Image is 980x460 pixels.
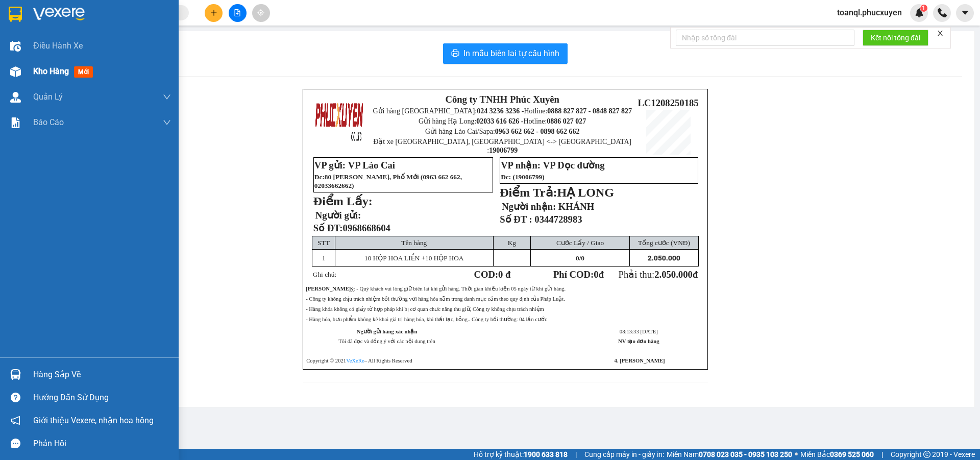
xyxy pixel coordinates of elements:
span: down [163,118,171,127]
span: ⚪️ [795,452,798,456]
span: Phải thu: [619,269,698,280]
strong: 02033 616 626 - [476,117,523,125]
strong: Điểm Lấy: [313,195,373,208]
button: Kết nối tổng đài [863,30,928,46]
span: caret-down [961,8,970,17]
strong: Người gửi hàng xác nhận [357,329,418,334]
span: printer [451,49,459,59]
span: - Hàng hóa, bưu phẩm không kê khai giá trị hàng hóa, khi thất lạc, hỏng.. Công ty bồi thường: 04 ... [306,317,547,322]
span: 0 [594,269,598,280]
span: Đc 80 [PERSON_NAME], Phố Mới ( [314,173,462,189]
strong: Công ty TNHH Phúc Xuyên [445,94,559,105]
span: Giới thiệu Vexere, nhận hoa hồng [33,414,154,427]
span: plus [210,9,217,16]
div: Phản hồi [33,436,171,451]
span: 1 [322,254,326,262]
strong: 1900 633 818 [524,450,568,458]
span: 0 đ [498,269,510,280]
span: question-circle [11,393,20,402]
span: Tên hàng [401,239,427,247]
img: warehouse-icon [10,41,21,52]
span: aim [257,9,264,16]
span: : - Quý khách vui lòng giữ biên lai khi gửi hàng. Thời gian khiếu kiện 05 ngày từ khi gửi hàng. [306,286,566,292]
span: đ [693,269,698,280]
span: Người gửi: [315,210,361,221]
span: Ghi chú: [313,271,336,278]
strong: Số ĐT: [313,223,390,233]
button: aim [252,4,270,22]
strong: NV tạo đơn hàng [618,338,659,344]
span: down [163,93,171,101]
img: warehouse-icon [10,369,21,380]
button: caret-down [956,4,974,22]
span: Gửi hàng Hạ Long: Hotline: [419,117,586,125]
a: VeXeRe [346,358,364,364]
strong: Số ĐT : [500,214,532,225]
strong: Điểm Trả: [500,186,557,199]
img: logo [314,96,364,146]
span: 19006799) [515,173,545,181]
span: Cước Lấy / Giao [556,239,604,247]
button: file-add [229,4,247,22]
span: message [11,439,20,448]
strong: COD: [474,269,510,280]
strong: 0888 827 827 - 0848 827 827 [547,107,632,115]
img: logo-vxr [9,7,22,22]
span: - Hàng khóa không có giấy tờ hợp pháp khi bị cơ quan chưc năng thu giữ, Công ty không chịu trách ... [306,306,544,312]
span: Gửi hàng Lào Cai/Sapa: [425,128,580,135]
strong: [PERSON_NAME] [306,286,351,292]
span: Hỗ trợ kỹ thuật: [474,449,568,460]
strong: 4. [PERSON_NAME] [615,358,665,364]
strong: 0888 827 827 - 0848 827 827 [21,48,102,66]
img: solution-icon [10,117,21,128]
strong: 0886 027 027 [547,117,586,125]
span: Cung cấp máy in - giấy in: [584,449,664,460]
span: Đc: ( [501,173,545,181]
span: Miền Nam [667,449,792,460]
strong: Công ty TNHH Phúc Xuyên [11,5,96,27]
strong: 024 3236 3236 - [477,107,524,115]
strong: Phí COD: đ [553,269,604,280]
span: Tổng cước (VNĐ) [638,239,690,247]
span: - Công ty không chịu trách nhiệm bồi thường vơi hàng hóa nằm trong danh mục cấm theo quy định của... [306,296,565,302]
span: | [881,449,883,460]
strong: 0963 662 662 - 0898 662 662 [495,128,580,135]
strong: 0369 525 060 [830,450,874,458]
strong: Người nhận: [502,201,556,212]
span: Điều hành xe [33,39,83,52]
span: HẠ LONG [557,186,614,199]
span: STT [317,239,330,247]
span: Miền Bắc [800,449,874,460]
span: 0344728983 [534,214,582,225]
img: icon-new-feature [915,8,924,17]
button: plus [205,4,223,22]
img: warehouse-icon [10,92,21,103]
div: Hướng dẫn sử dụng [33,390,171,405]
strong: 19006799 [489,147,518,154]
span: Copyright © 2021 – All Rights Reserved [306,358,412,364]
img: warehouse-icon [10,66,21,77]
div: Hàng sắp về [33,367,171,382]
span: Gửi hàng Hạ Long: Hotline: [9,68,98,95]
span: Báo cáo [33,116,64,129]
span: copyright [923,451,930,458]
span: Quản Lý [33,90,63,103]
span: /0 [576,254,584,262]
span: 0968668604 [343,223,390,233]
span: Kết nối tổng đài [871,32,920,43]
span: : [322,173,324,181]
span: 2.050.000 [648,254,680,262]
button: printerIn mẫu biên lai tự cấu hình [443,43,568,64]
span: KHÁNH [558,201,594,212]
input: Nhập số tổng đài [676,30,854,46]
span: VP Lào Cai [348,160,395,171]
span: close [937,30,944,37]
span: 1 [922,5,925,12]
span: Tôi đã đọc và đồng ý với các nội dung trên [338,338,435,344]
span: 0 [576,254,579,262]
span: mới [74,66,93,78]
img: phone-icon [938,8,947,17]
strong: 0708 023 035 - 0935 103 250 [699,450,792,458]
span: Gửi hàng [GEOGRAPHIC_DATA]: Hotline: [5,30,103,66]
strong: 024 3236 3236 - [5,39,103,57]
